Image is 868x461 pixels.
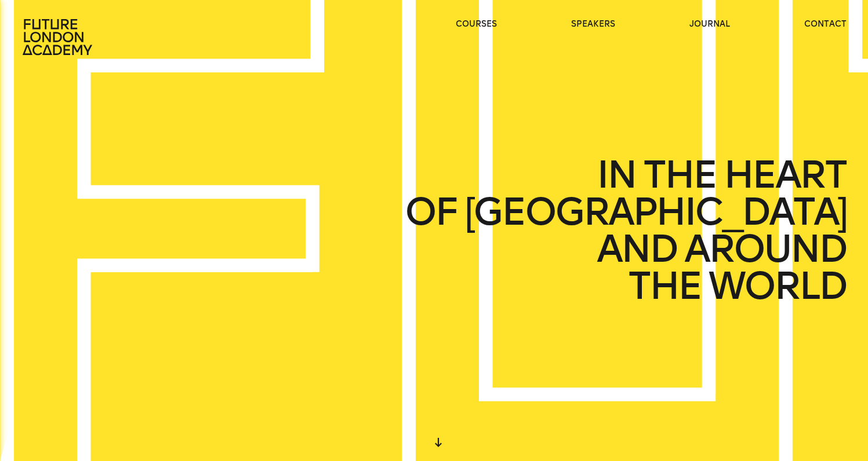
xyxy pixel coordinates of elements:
[689,19,730,30] a: journal
[597,231,677,268] span: AND
[628,268,701,305] span: THE
[597,156,635,193] span: IN
[684,231,846,268] span: AROUND
[709,268,846,305] span: WORLD
[643,156,716,193] span: THE
[804,19,847,30] a: contact
[724,156,846,193] span: HEART
[456,19,497,30] a: courses
[405,193,457,231] span: OF
[465,193,847,231] span: [GEOGRAPHIC_DATA]
[571,19,615,30] a: speakers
